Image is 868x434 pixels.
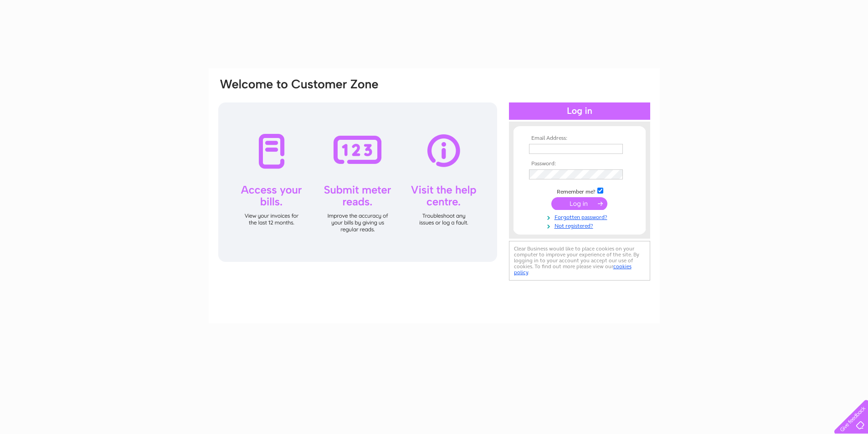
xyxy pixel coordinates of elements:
[527,186,632,195] td: Remember me?
[527,135,632,142] th: Email Address:
[514,263,632,276] a: cookies policy
[527,161,632,167] th: Password:
[509,241,650,281] div: Clear Business would like to place cookies on your computer to improve your experience of the sit...
[529,212,632,221] a: Forgotten password?
[529,221,632,230] a: Not registered?
[551,197,607,210] input: Submit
